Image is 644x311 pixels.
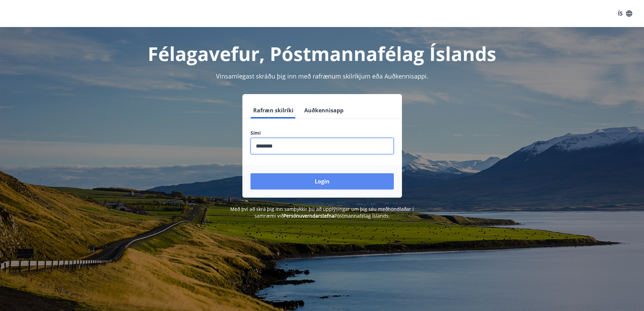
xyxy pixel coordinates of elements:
[251,102,296,118] button: Rafræn skilríki
[251,130,394,136] label: Sími
[302,102,346,118] button: Auðkennisapp
[614,7,636,20] button: ÍS
[284,213,334,219] a: Persónuverndarstefna
[230,206,414,219] span: Með því að skrá þig inn samþykkir þú að upplýsingar um þig séu meðhöndlaðar í samræmi við Póstman...
[251,173,394,190] button: Login
[216,72,428,80] span: Vinsamlegast skráðu þig inn með rafrænum skilríkjum eða Auðkennisappi.
[87,41,557,66] h1: Félagavefur, Póstmannafélag Íslands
